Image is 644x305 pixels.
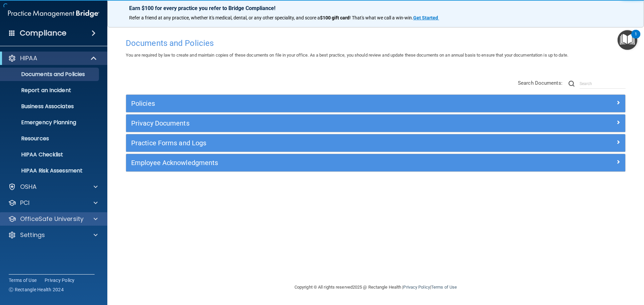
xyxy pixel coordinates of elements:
h5: Employee Acknowledgments [131,159,495,166]
a: OfficeSafe University [8,215,98,223]
p: Settings [20,231,45,239]
span: ! That's what we call a win-win. [350,15,413,20]
a: Privacy Policy [45,277,75,284]
a: Policies [131,98,620,109]
a: Terms of Use [431,285,457,290]
p: PCI [20,199,30,207]
h4: Documents and Policies [126,39,626,48]
a: Practice Forms and Logs [131,138,620,148]
a: Settings [8,231,98,239]
input: Search [580,79,626,89]
p: OfficeSafe University [20,215,84,223]
div: 1 [635,34,637,43]
h5: Policies [131,100,495,107]
a: Terms of Use [9,277,37,284]
p: Earn $100 for every practice you refer to Bridge Compliance! [129,5,622,11]
p: HIPAA [20,54,37,62]
strong: Get Started [413,15,438,20]
div: Copyright © All rights reserved 2025 @ Rectangle Health | | [253,277,498,298]
h4: Compliance [20,28,66,38]
button: Open Resource Center, 1 new notification [618,30,637,50]
p: HIPAA Risk Assessment [4,167,96,174]
p: Resources [4,135,96,142]
span: Refer a friend at any practice, whether it's medical, dental, or any other speciality, and score a [129,15,320,20]
a: PCI [8,199,98,207]
h5: Practice Forms and Logs [131,139,495,147]
p: Report an Incident [4,87,96,94]
a: Get Started [413,15,439,20]
p: Emergency Planning [4,119,96,126]
a: Employee Acknowledgments [131,157,620,168]
span: Ⓒ Rectangle Health 2024 [9,286,64,293]
span: Search Documents: [518,80,562,86]
a: HIPAA [8,54,97,62]
img: PMB logo [8,7,99,20]
p: OSHA [20,183,37,191]
a: OSHA [8,183,98,191]
a: Privacy Policy [403,285,430,290]
p: Business Associates [4,103,96,110]
p: Documents and Policies [4,71,96,78]
img: ic-search.3b580494.png [569,81,575,87]
span: You are required by law to create and maintain copies of these documents on file in your office. ... [126,53,568,58]
p: HIPAA Checklist [4,151,96,158]
a: Privacy Documents [131,118,620,129]
strong: $100 gift card [320,15,350,20]
h5: Privacy Documents [131,120,495,127]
